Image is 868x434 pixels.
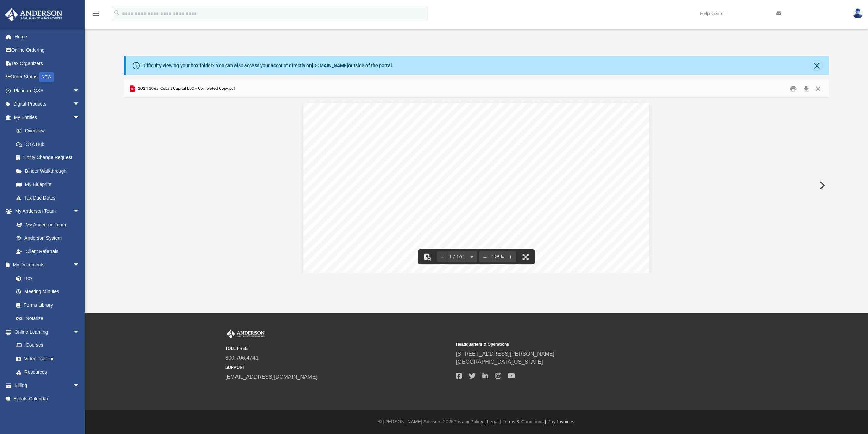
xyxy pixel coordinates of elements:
[5,392,90,406] a: Events Calendar
[225,329,266,338] img: Anderson Advisors Platinum Portal
[39,72,54,82] div: NEW
[505,249,516,264] button: Zoom in
[3,8,64,21] img: Anderson Advisors Platinum Portal
[456,341,682,347] small: Headquarters & Operations
[503,419,546,424] a: Terms & Conditions |
[73,84,87,98] span: arrow_drop_down
[225,374,317,380] a: [EMAIL_ADDRESS][DOMAIN_NAME]
[225,355,259,361] a: 800.706.4741
[73,258,87,272] span: arrow_drop_down
[800,83,812,94] button: Download
[454,419,486,424] a: Privacy Policy |
[10,151,90,165] a: Entity Change Request
[92,13,100,18] a: menu
[5,379,90,392] a: Billingarrow_drop_down
[10,352,83,365] a: Video Training
[812,83,824,94] button: Close
[5,258,87,272] a: My Documentsarrow_drop_down
[452,151,476,157] span: GROUP,
[124,80,829,273] div: Preview
[10,285,87,299] a: Meeting Minutes
[10,231,87,245] a: Anderson System
[420,249,435,264] button: Toggle findbar
[456,351,554,357] a: [STREET_ADDRESS][PERSON_NAME]
[124,98,829,273] div: Document Viewer
[73,379,87,393] span: arrow_drop_down
[352,151,399,157] span: [PERSON_NAME]
[448,249,467,264] button: 1 / 101
[10,245,87,258] a: Client Referrals
[490,255,505,259] div: Current zoom level
[312,63,348,68] a: [DOMAIN_NAME]
[416,151,448,157] span: BUSINESS
[73,325,87,339] span: arrow_drop_down
[137,86,235,92] span: 2024 1065 Cobalt Capital LLC - Completed Copy.pdf
[5,57,90,70] a: Tax Organizers
[480,151,492,157] span: LLC
[814,176,829,195] button: Next File
[547,419,574,424] a: Pay Invoices
[10,191,90,205] a: Tax Due Dates
[73,111,87,125] span: arrow_drop_down
[142,62,393,69] div: Difficulty viewing your box folder? You can also access your account directly on outside of the p...
[10,178,87,191] a: My Blueprint
[448,255,467,259] span: 1 / 101
[85,418,868,426] div: © [PERSON_NAME] Advisors 2025
[456,359,543,365] a: [GEOGRAPHIC_DATA][US_STATE]
[518,249,533,264] button: Enter fullscreen
[73,205,87,219] span: arrow_drop_down
[352,165,364,170] span: LAS
[5,84,90,97] a: Platinum Q&Aarrow_drop_down
[5,30,90,43] a: Home
[787,83,800,94] button: Print
[73,97,87,111] span: arrow_drop_down
[10,298,83,312] a: Forms Library
[466,249,477,264] button: Next page
[368,165,392,170] span: VEGAS,
[124,98,829,273] div: File preview
[10,339,87,352] a: Courses
[225,364,451,371] small: SUPPORT
[5,325,87,339] a: Online Learningarrow_drop_down
[10,137,90,151] a: CTA Hub
[396,165,404,170] span: NV
[5,70,90,84] a: Order StatusNEW
[10,124,90,138] a: Overview
[388,151,412,157] span: GLOBAL
[10,365,87,379] a: Resources
[5,205,87,218] a: My Anderson Teamarrow_drop_down
[479,249,490,264] button: Zoom out
[5,111,90,124] a: My Entitiesarrow_drop_down
[487,419,501,424] a: Legal |
[5,43,90,57] a: Online Ordering
[10,271,83,285] a: Box
[10,218,83,231] a: My Anderson Team
[408,165,428,170] span: 89121
[5,97,90,111] a: Digital Productsarrow_drop_down
[10,312,87,325] a: Notarize
[10,164,90,178] a: Binder Walkthrough
[372,158,418,164] span: [PERSON_NAME]
[400,158,420,164] span: DRIVE
[853,8,863,18] img: User Pic
[812,61,822,70] button: Close
[225,345,451,352] small: TOLL FREE
[92,10,100,18] i: menu
[113,9,121,17] i: search
[352,158,368,164] span: 3225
